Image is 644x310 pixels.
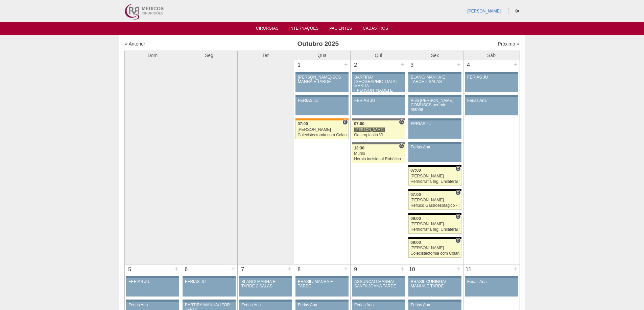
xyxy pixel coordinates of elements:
a: Aula [PERSON_NAME] COMUSCS período manha [408,97,461,115]
div: Herniorrafia Ing. Unilateral VL [410,227,459,232]
div: + [400,60,405,69]
div: Key: Aviso [408,118,461,120]
div: Key: Aviso [465,72,518,74]
span: Consultório [455,166,460,171]
a: FERIAS JU [465,74,518,92]
a: C 13:30 Murilo Hernia incisional Robótica [352,144,405,163]
div: 11 [463,264,474,275]
a: C 07:00 [PERSON_NAME] Refluxo Gastroesofágico - Cirurgia VL [408,191,461,210]
div: Key: Aviso [183,276,235,278]
div: Gastroplastia VL [354,133,403,137]
div: [PERSON_NAME] [354,127,385,132]
span: Consultório [399,119,404,125]
div: Key: Aviso [465,276,518,278]
div: Key: Aviso [239,300,292,302]
span: 09:00 [410,240,421,245]
a: C 09:00 [PERSON_NAME] Herniorrafia Ing. Unilateral VL [408,215,461,234]
span: 07:00 [410,168,421,173]
div: + [343,264,349,273]
div: Key: Santa Catarina [352,142,405,144]
div: BLANC/ MANHÃ E TARDE 2 SALAS [241,280,290,288]
a: [PERSON_NAME] [467,9,501,13]
div: + [512,60,518,69]
div: ASSUNÇÃO MANHÃ/ SANTA JOANA TARDE [354,280,403,288]
div: BRASIL CURINGA/ MANHÃ E TARDE [411,280,459,288]
div: Key: Aviso [295,300,348,302]
div: Ferias Ana [411,303,459,307]
div: BLANC/ MANHÃ E TARDE 2 SALAS [411,75,459,84]
div: Ferias Ana [354,303,403,307]
div: FERIAS JU [354,98,403,103]
div: + [287,264,292,273]
div: 3 [407,60,418,70]
div: Key: Aviso [295,72,348,74]
th: Qua [294,51,350,60]
a: Ferias Ana [465,97,518,115]
div: Ferias Ana [411,145,459,149]
div: [PERSON_NAME] [410,246,459,250]
div: Key: Aviso [295,276,348,278]
a: Próximo » [498,41,519,47]
div: 8 [294,264,305,275]
div: Key: Aviso [352,276,405,278]
a: Cirurgias [256,26,279,33]
a: BLANC/ MANHÃ E TARDE 2 SALAS [239,278,292,297]
a: Ferias Ana [465,278,518,297]
div: Key: Aviso [352,300,405,302]
a: C 07:00 [PERSON_NAME] Colecistectomia com Colangiografia VL [295,120,348,139]
div: 1 [294,60,305,70]
a: BRASIL/ MANHÃ E TARDE [295,278,348,297]
span: Consultório [455,214,460,219]
div: Ferias Ana [298,303,346,307]
div: Key: Blanc [408,189,461,191]
th: Sex [407,51,463,60]
div: Key: Aviso [408,72,461,74]
div: [PERSON_NAME] [297,128,347,132]
a: Ferias Ana [408,144,461,162]
div: Key: Aviso [465,95,518,97]
div: Ferias Ana [241,303,290,307]
div: FERIAS JU [467,75,516,80]
div: Key: Aviso [352,72,405,74]
h3: Outubro 2025 [219,39,416,49]
div: Ferias Ana [467,280,516,284]
a: C 07:00 [PERSON_NAME] Herniorrafia Ing. Unilateral VL [408,167,461,186]
div: + [343,60,349,69]
div: 7 [238,264,248,275]
div: Key: Aviso [126,300,179,302]
div: Key: Aviso [352,95,405,97]
div: [PERSON_NAME] [410,222,459,226]
a: C 09:00 [PERSON_NAME] Colecistectomia com Colangiografia VL [408,239,461,258]
div: Murilo [354,151,403,156]
div: + [456,264,462,273]
div: Key: Aviso [408,300,461,302]
div: Colecistectomia com Colangiografia VL [410,251,459,256]
a: Internações [289,26,319,33]
div: Key: Blanc [408,213,461,215]
div: FERIAS JU [298,98,346,103]
a: C 07:00 [PERSON_NAME] Gastroplastia VL [352,120,405,139]
div: Key: Aviso [408,142,461,144]
div: 10 [407,264,418,275]
span: 13:30 [354,146,364,150]
a: FERIAS JU [408,120,461,139]
a: FERIAS JU [126,278,179,297]
div: [PERSON_NAME] [410,198,459,202]
div: BARTIRA/ [GEOGRAPHIC_DATA] MANHÃ ([PERSON_NAME] E ANA)/ SANTA JOANA -TARDE [354,75,403,102]
div: FERIAS JU [128,280,177,284]
a: FERIAS JU [295,97,348,115]
div: FERIAS JU [185,280,233,284]
th: Sáb [463,51,520,60]
div: Key: Aviso [408,276,461,278]
span: 07:00 [354,121,364,126]
a: ASSUNÇÃO MANHÃ/ SANTA JOANA TARDE [352,278,405,297]
div: + [456,60,462,69]
div: Colecistectomia com Colangiografia VL [297,133,347,137]
div: Refluxo Gastroesofágico - Cirurgia VL [410,203,459,208]
div: Ferias Ana [128,303,177,307]
div: 9 [351,264,361,275]
span: Consultório [455,238,460,243]
th: Seg [181,51,237,60]
div: Key: Blanc [408,237,461,239]
a: « Anterior [125,41,145,47]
